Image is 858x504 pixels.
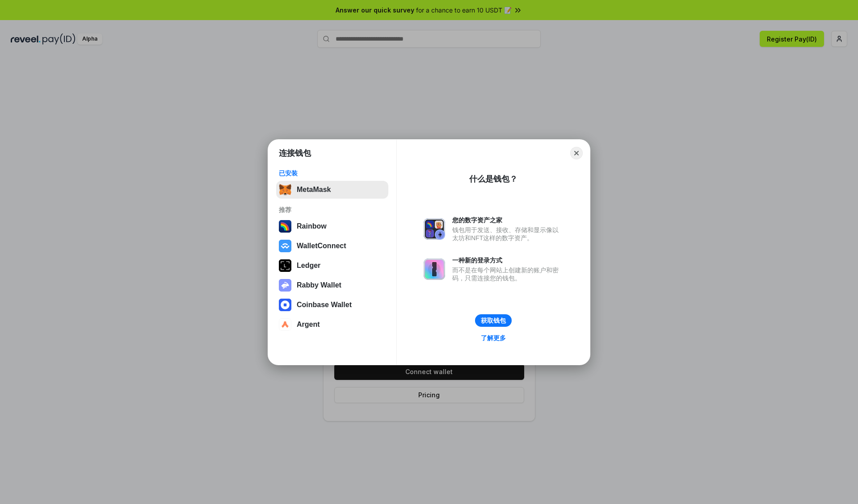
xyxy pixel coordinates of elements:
[297,242,346,250] div: WalletConnect
[297,186,331,194] div: MetaMask
[475,332,511,344] a: 了解更多
[276,237,388,255] button: WalletConnect
[279,220,291,233] img: svg+xml,%3Csvg%20width%3D%22120%22%20height%3D%22120%22%20viewBox%3D%220%200%20120%20120%22%20fil...
[452,216,563,224] div: 您的数字资产之家
[279,240,291,252] img: svg+xml,%3Csvg%20width%3D%2228%22%20height%3D%2228%22%20viewBox%3D%220%200%2028%2028%22%20fill%3D...
[276,181,388,199] button: MetaMask
[276,276,388,294] button: Rabby Wallet
[279,259,291,272] img: svg+xml,%3Csvg%20xmlns%3D%22http%3A%2F%2Fwww.w3.org%2F2000%2Fsvg%22%20width%3D%2228%22%20height%3...
[481,317,506,325] div: 获取钱包
[279,279,291,292] img: svg+xml,%3Csvg%20xmlns%3D%22http%3A%2F%2Fwww.w3.org%2F2000%2Fsvg%22%20fill%3D%22none%22%20viewBox...
[276,217,388,235] button: Rainbow
[570,147,583,159] button: Close
[279,318,291,331] img: svg+xml,%3Csvg%20width%3D%2228%22%20height%3D%2228%22%20viewBox%3D%220%200%2028%2028%22%20fill%3D...
[297,321,320,329] div: Argent
[469,174,517,184] div: 什么是钱包？
[452,256,563,264] div: 一种新的登录方式
[279,148,311,158] h1: 连接钱包
[279,206,386,214] div: 推荐
[276,296,388,314] button: Coinbase Wallet
[279,183,291,196] img: svg+xml,%3Csvg%20fill%3D%22none%22%20height%3D%2233%22%20viewBox%3D%220%200%2035%2033%22%20width%...
[279,299,291,311] img: svg+xml,%3Csvg%20width%3D%2228%22%20height%3D%2228%22%20viewBox%3D%220%200%2028%2028%22%20fill%3D...
[452,226,563,242] div: 钱包用于发送、接收、存储和显示像以太坊和NFT这样的数字资产。
[279,169,386,177] div: 已安装
[424,258,445,280] img: svg+xml,%3Csvg%20xmlns%3D%22http%3A%2F%2Fwww.w3.org%2F2000%2Fsvg%22%20fill%3D%22none%22%20viewBox...
[475,314,512,327] button: 获取钱包
[297,222,327,230] div: Rainbow
[424,218,445,240] img: svg+xml,%3Csvg%20xmlns%3D%22http%3A%2F%2Fwww.w3.org%2F2000%2Fsvg%22%20fill%3D%22none%22%20viewBox...
[452,266,563,282] div: 而不是在每个网站上创建新的账户和密码，只需连接您的钱包。
[297,301,352,309] div: Coinbase Wallet
[481,334,506,342] div: 了解更多
[297,262,320,270] div: Ledger
[297,281,341,289] div: Rabby Wallet
[276,257,388,275] button: Ledger
[276,316,388,333] button: Argent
